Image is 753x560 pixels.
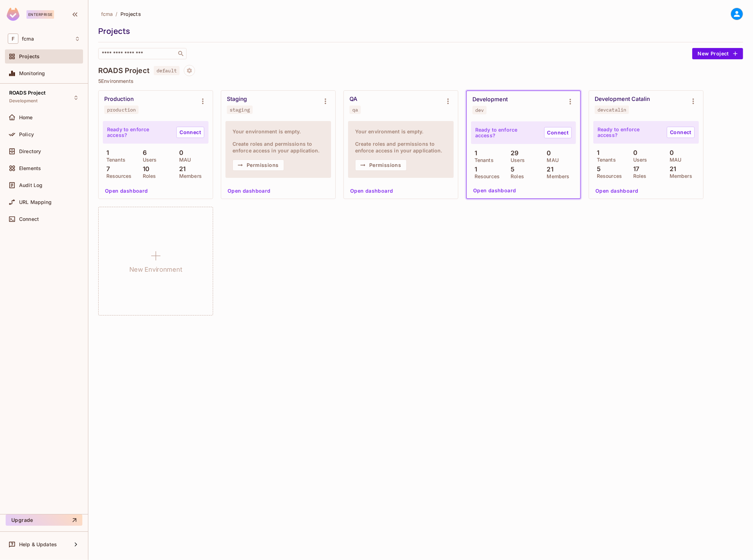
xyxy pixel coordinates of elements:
p: 21 [543,166,553,173]
div: Production [104,96,134,103]
li: / [116,11,118,17]
p: 5 [507,166,514,173]
button: Permissions [355,159,407,171]
a: Connect [176,127,204,138]
p: 0 [630,149,637,156]
p: Tenants [103,157,125,163]
p: 0 [176,149,183,156]
div: Development [472,96,508,103]
span: Directory [19,149,41,154]
span: Monitoring [19,71,45,76]
p: 21 [666,165,676,173]
button: Permissions [233,159,284,171]
p: 0 [666,149,674,156]
div: qa [352,107,358,113]
p: Members [176,173,202,179]
span: URL Mapping [19,199,52,205]
p: 21 [176,165,186,173]
p: Ready to enforce access? [107,127,171,138]
span: F [8,34,18,44]
a: Connect [667,127,695,138]
p: Ready to enforce access? [598,127,661,138]
p: Roles [507,174,524,179]
p: MAU [543,157,559,163]
div: Staging [227,96,247,103]
p: 7 [103,165,110,173]
h4: Create roles and permissions to enforce access in your application. [355,140,447,154]
p: Tenants [593,157,616,163]
div: devcatalin [598,107,626,113]
p: Users [630,157,647,163]
button: Open dashboard [347,185,396,197]
p: 29 [507,150,518,157]
span: Projects [19,54,40,59]
h4: Your environment is empty. [355,128,447,135]
p: Members [543,174,570,179]
span: Projects [120,11,141,17]
span: Help & Updates [19,542,57,547]
span: Audit Log [19,182,42,188]
div: staging [230,107,250,113]
span: fcma [101,11,113,17]
p: MAU [176,157,191,163]
span: Project settings [184,68,195,75]
p: 1 [593,149,599,156]
p: 1 [471,166,477,173]
span: Elements [19,165,41,171]
span: Development [9,98,38,104]
div: QA [349,96,357,103]
span: default [154,66,180,75]
p: Members [666,173,692,179]
div: dev [475,107,484,113]
span: Home [19,115,33,120]
p: Roles [630,173,647,179]
p: Ready to enforce access? [475,127,539,138]
span: Policy [19,132,34,137]
p: 5 Environments [98,78,743,84]
p: Resources [103,173,131,179]
img: SReyMgAAAABJRU5ErkJggg== [7,8,19,21]
p: Users [139,157,157,163]
button: Environment settings [686,94,700,108]
p: Resources [471,174,500,179]
button: Environment settings [196,94,210,108]
span: ROADS Project [9,90,46,96]
button: Environment settings [441,94,455,108]
span: Connect [19,216,39,222]
span: Workspace: fcma [22,36,34,42]
p: 1 [471,150,477,157]
div: Development Catalin [595,96,650,103]
h4: Create roles and permissions to enforce access in your application. [233,140,324,154]
p: 17 [630,165,639,173]
button: Open dashboard [102,185,151,197]
button: Open dashboard [470,185,519,196]
button: Environment settings [563,95,577,109]
h1: New Environment [129,264,182,275]
p: 10 [139,165,149,173]
p: Users [507,157,525,163]
p: 1 [103,149,109,156]
button: Environment settings [318,94,333,108]
p: 0 [543,150,551,157]
button: New Project [692,48,743,59]
div: Enterprise [27,10,54,19]
div: production [107,107,136,113]
p: Resources [593,173,622,179]
p: 6 [139,149,147,156]
p: Roles [139,173,156,179]
button: Open dashboard [225,185,273,197]
button: Upgrade [6,514,82,526]
a: Connect [544,127,572,138]
h4: ROADS Project [98,66,149,75]
p: Tenants [471,157,494,163]
p: 5 [593,165,601,173]
button: Open dashboard [593,185,641,197]
div: Projects [98,26,740,36]
h4: Your environment is empty. [233,128,324,135]
p: MAU [666,157,681,163]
